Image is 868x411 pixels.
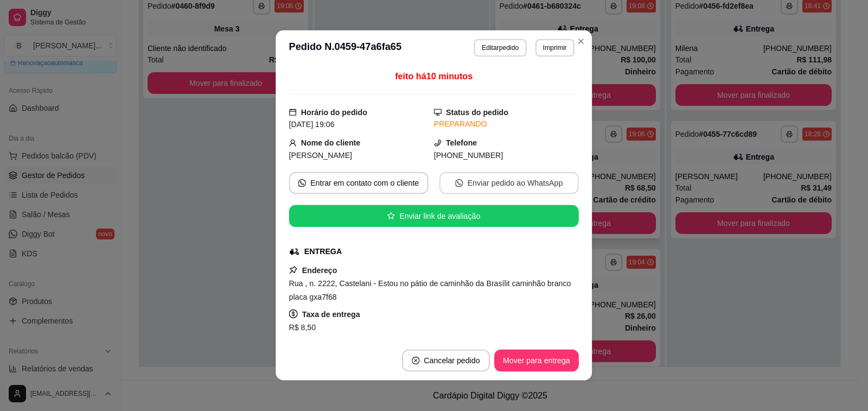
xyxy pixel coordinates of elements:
[289,139,297,147] span: user
[535,39,575,56] button: Imprimir
[474,39,527,56] button: Editarpedido
[289,280,571,301] span: Rua , n. 2222, Castelani - Estou no pátio de caminhão da Brasílit caminhão branco placa gxa7f68
[289,172,429,194] button: whats-appEntrar em contato com o cliente
[434,139,442,147] span: phone
[289,324,316,332] span: R$ 8,50
[301,108,367,117] strong: Horário do pedido
[456,179,463,187] span: whats-app
[304,246,342,257] div: ENTREGA
[397,334,472,356] button: Copiar Endereço
[446,108,508,117] strong: Status do pedido
[395,72,473,81] span: feito há 10 minutos
[387,212,395,220] span: star
[302,310,360,319] strong: Taxa de entrega
[446,139,477,148] strong: Telefone
[298,179,306,187] span: whats-app
[289,151,353,160] span: [PERSON_NAME]
[402,350,490,371] button: close-circleCancelar pedido
[301,139,360,148] strong: Nome do cliente
[412,357,419,364] span: close-circle
[289,265,298,274] span: pushpin
[289,39,402,56] h3: Pedido N. 0459-47a6fa65
[572,33,590,50] button: Close
[289,309,298,318] span: dollar
[439,172,579,194] button: whats-appEnviar pedido ao WhatsApp
[289,109,297,116] span: calendar
[434,118,579,130] div: PREPARANDO
[289,120,335,129] span: [DATE] 19:06
[302,266,337,275] strong: Endereço
[434,109,442,116] span: desktop
[434,151,503,160] span: [PHONE_NUMBER]
[289,205,579,227] button: starEnviar link de avaliação
[494,350,579,371] button: Mover para entrega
